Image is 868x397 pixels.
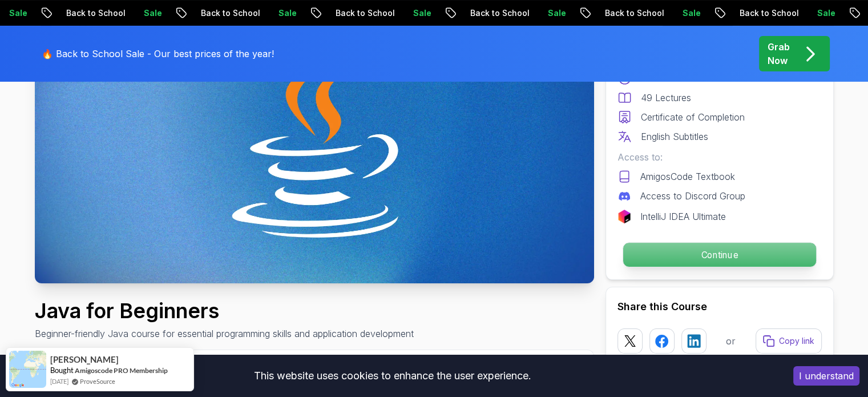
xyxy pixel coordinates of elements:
a: ProveSource [80,376,115,386]
button: Continue [622,242,816,267]
a: Amigoscode PRO Membership [75,366,168,375]
button: Accept cookies [793,366,859,386]
img: provesource social proof notification image [9,351,46,388]
p: AmigosCode Textbook [640,170,735,183]
p: Back to School [326,7,403,19]
img: jetbrains logo [617,210,631,223]
p: Back to School [191,7,269,19]
span: Bought [50,366,74,375]
button: Copy link [756,328,822,354]
p: Back to School [461,7,538,19]
p: or [726,334,736,348]
p: Access to Discord Group [640,189,745,203]
h2: Share this Course [617,299,822,315]
p: English Subtitles [641,130,708,143]
p: Back to School [730,7,808,19]
p: IntelliJ IDEA Ultimate [640,210,726,223]
p: Sale [134,7,171,19]
p: Continue [623,243,815,267]
p: Beginner-friendly Java course for essential programming skills and application development [35,327,414,340]
p: Back to School [595,7,673,19]
p: Back to School [56,7,134,19]
p: 49 Lectures [641,91,691,105]
p: Sale [403,7,440,19]
h1: Java for Beginners [35,299,414,322]
p: 🔥 Back to School Sale - Our best prices of the year! [42,47,274,61]
div: This website uses cookies to enhance the user experience. [9,363,776,388]
p: Copy link [779,335,814,347]
span: [DATE] [50,376,68,386]
p: Sale [269,7,305,19]
span: [PERSON_NAME] [50,355,119,364]
p: Sale [673,7,709,19]
p: Sale [538,7,575,19]
p: Grab Now [768,40,790,67]
p: Sale [808,7,844,19]
p: Certificate of Completion [641,110,745,124]
p: Access to: [617,150,822,164]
